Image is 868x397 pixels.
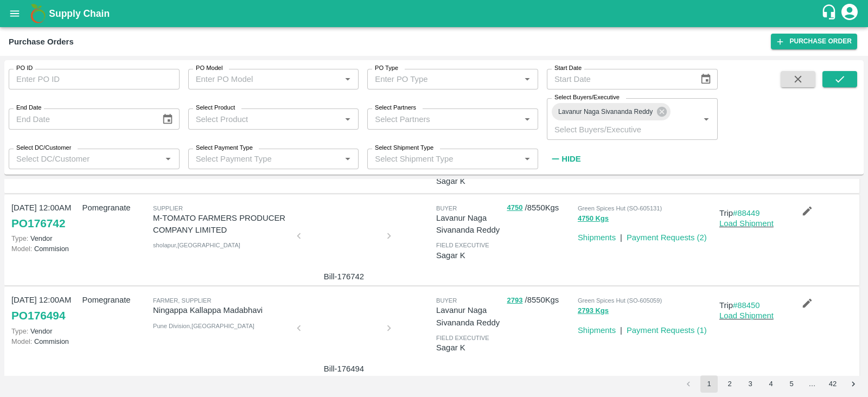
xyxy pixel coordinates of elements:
button: Go to page 5 [783,375,800,393]
input: Enter PO Model [192,72,338,86]
button: Open [520,152,534,166]
button: Open [341,112,355,126]
p: Ningappa Kallappa Madabhavi [153,304,290,316]
span: sholapur , [GEOGRAPHIC_DATA] [153,242,240,248]
span: buyer [436,297,457,304]
label: PO Model [196,64,223,73]
label: Select Payment Type [196,144,253,152]
p: Commision [11,336,78,347]
input: Select Shipment Type [371,152,503,166]
label: End Date [16,104,41,112]
span: Model: [11,245,32,253]
span: field executive [436,242,489,248]
button: Open [699,112,713,126]
label: PO ID [16,64,33,73]
div: | [616,320,622,336]
button: Open [161,152,175,166]
p: [DATE] 12:00AM [11,202,78,214]
p: Bill-176494 [303,363,385,375]
button: open drawer [2,1,27,26]
p: Trip [719,299,786,311]
button: 4750 Kgs [578,213,609,225]
a: Supply Chain [49,6,821,21]
span: Model: [11,337,32,345]
p: Lavanur Naga Sivananda Reddy [436,212,502,236]
label: Select Partners [375,104,416,112]
p: Sagar K [436,249,502,261]
p: M-TOMATO FARMERS PRODUCER COMPANY LIMITED [153,212,290,236]
div: Purchase Orders [9,35,74,49]
span: Supplier [153,205,183,212]
div: account of current user [840,2,859,25]
button: Open [341,152,355,166]
div: Lavanur Naga Sivananda Reddy [552,103,671,120]
span: Pune Division , [GEOGRAPHIC_DATA] [153,323,254,329]
button: 4750 [507,202,522,214]
p: Commision [11,244,78,254]
input: Enter PO ID [9,69,180,89]
input: Start Date [547,69,691,89]
button: Open [520,72,534,86]
p: [DATE] 12:00AM [11,294,78,306]
button: Open [341,72,355,86]
button: 2793 [507,294,522,307]
a: PO176494 [11,306,65,325]
div: | [616,227,622,244]
span: Type: [11,234,28,242]
img: logo [27,3,49,24]
div: customer-support [821,4,840,23]
input: Enter PO Type [371,72,517,86]
p: Lavanur Naga Sivananda Reddy [436,304,502,329]
a: Purchase Order [771,34,857,49]
p: / 8550 Kgs [507,202,573,214]
input: Select Buyers/Executive [550,122,682,136]
p: Vendor [11,326,78,336]
input: Select DC/Customer [12,152,158,166]
a: Shipments [578,326,616,335]
p: Vendor [11,233,78,244]
p: / 8550 Kgs [507,294,573,306]
a: PO176742 [11,214,65,233]
span: Green Spices Hut (SO-605131) [578,205,662,212]
button: Go to page 4 [762,375,780,393]
button: Hide [547,150,584,168]
button: Go to page 2 [721,375,738,393]
button: Go to next page [845,375,862,393]
a: Load Shipment [719,219,774,228]
p: Pomegranate [82,202,148,214]
a: Payment Requests (1) [627,326,707,335]
button: page 1 [700,375,718,393]
a: #88450 [733,301,760,310]
span: Type: [11,327,28,335]
span: Farmer, Supplier [153,297,212,304]
button: Go to page 3 [742,375,759,393]
p: Sagar K [436,175,502,187]
span: Green Spices Hut (SO-605059) [578,297,662,304]
div: … [803,379,821,389]
a: Shipments [578,233,616,242]
nav: pagination navigation [678,375,864,393]
button: 2793 Kgs [578,305,609,317]
a: Load Shipment [719,311,774,320]
button: Go to page 42 [824,375,841,393]
a: #88449 [733,209,760,217]
p: Bill-176742 [303,271,385,283]
p: Sagar K [436,342,502,354]
span: field executive [436,335,489,341]
input: End Date [9,108,153,129]
strong: Hide [561,155,580,163]
p: Pomegranate [82,294,148,306]
span: Lavanur Naga Sivananda Reddy [552,106,659,118]
button: Choose date [695,69,716,89]
label: Select Buyers/Executive [554,93,620,102]
button: Choose date [157,109,178,130]
b: Supply Chain [49,8,110,19]
input: Select Product [192,112,338,126]
button: Open [520,112,534,126]
label: PO Type [375,64,398,73]
input: Select Partners [371,112,517,126]
span: buyer [436,205,457,212]
label: Select Product [196,104,235,112]
input: Select Payment Type [192,152,324,166]
label: Start Date [554,64,582,73]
